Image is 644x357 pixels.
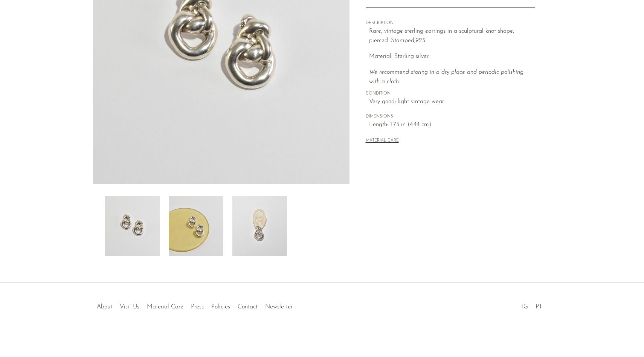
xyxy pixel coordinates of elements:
[369,52,535,62] p: Material: Sterling silver.
[369,97,535,107] span: Very good; light vintage wear.
[522,304,528,310] a: IG
[211,304,230,310] a: Policies
[93,298,296,312] ul: Quick links
[191,304,204,310] a: Press
[369,120,535,130] span: Length: 1.75 in (4.44 cm)
[366,90,535,97] span: CONDITION
[415,38,426,44] em: 925.
[232,196,287,256] img: Silver Knot Earrings
[369,27,535,46] p: Rare, vintage sterling earrings in a sculptural knot shape, pierced. Stamped,
[147,304,183,310] a: Material Care
[518,298,546,312] ul: Social Medias
[366,138,399,144] button: MATERIAL CARE
[238,304,258,310] a: Contact
[536,304,542,310] a: PT
[97,304,112,310] a: About
[120,304,139,310] a: Visit Us
[366,20,535,27] span: DESCRIPTION
[169,196,223,256] img: Silver Knot Earrings
[366,113,535,120] span: DIMENSIONS
[105,196,160,256] img: Silver Knot Earrings
[369,69,523,85] i: We recommend storing in a dry place and periodic polishing with a cloth.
